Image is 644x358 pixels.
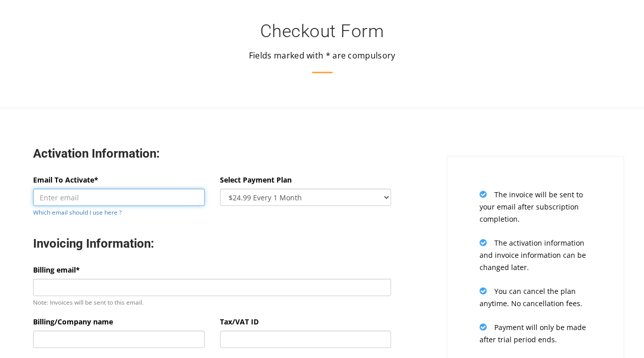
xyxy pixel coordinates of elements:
[220,174,292,186] label: Select Payment Plan
[33,236,391,252] h3: Invoicing Information:
[479,236,592,274] p: The activation information and invoice information can be changed later.
[479,285,592,310] p: You can cancel the plan anytime. No cancellation fees.
[33,146,391,162] h3: Activation Information:
[33,298,144,306] small: Note: Invoices will be sent to this email.
[33,264,80,276] label: Billing email*
[33,189,205,206] input: Enter email
[33,316,113,328] label: Billing/Company name
[220,316,259,328] label: Tax/VAT ID
[479,188,592,225] p: The invoice will be sent to your email after subscription completion.
[33,208,122,216] a: Which email should I use here ?
[593,309,644,358] iframe: Chat Widget
[479,321,592,346] p: Payment will only be made after trial period ends.
[33,174,98,186] label: Email To Activate*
